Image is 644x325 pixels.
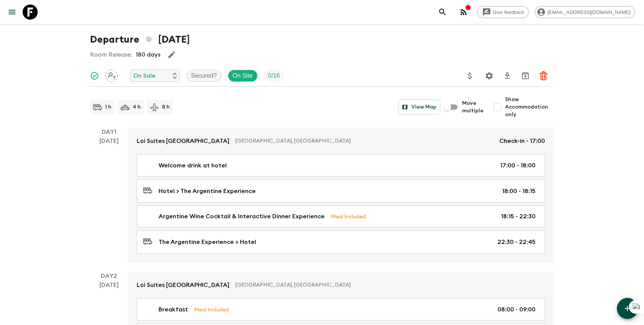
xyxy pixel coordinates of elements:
a: Loi Suites [GEOGRAPHIC_DATA][GEOGRAPHIC_DATA], [GEOGRAPHIC_DATA]Check-in - 17:00 [128,127,554,155]
p: Day 1 [90,127,128,136]
p: [GEOGRAPHIC_DATA], [GEOGRAPHIC_DATA] [235,137,493,145]
p: [GEOGRAPHIC_DATA], [GEOGRAPHIC_DATA] [235,281,539,289]
p: Day 2 [90,271,128,281]
a: Welcome drink at hotel17:00 - 18:00 [137,155,545,176]
button: Download CSV [500,68,515,83]
p: 8 h [162,103,170,111]
p: The Argentine Experience > Hotel [159,238,256,247]
div: On Site [228,70,258,82]
p: 4 h [133,103,141,111]
button: menu [5,5,20,20]
p: 18:00 - 18:15 [502,187,536,196]
p: Secured? [191,71,217,80]
button: Delete [536,68,551,83]
p: 22:30 - 22:45 [497,238,536,247]
button: View Map [398,100,440,115]
a: The Argentine Experience > Hotel22:30 - 22:45 [137,230,545,253]
p: Check-in - 17:00 [499,136,545,146]
a: Give feedback [477,6,529,18]
div: [DATE] [99,136,119,262]
p: 180 days [136,50,160,59]
a: Loi Suites [GEOGRAPHIC_DATA][GEOGRAPHIC_DATA], [GEOGRAPHIC_DATA] [128,271,554,299]
span: Show Accommodation only [505,96,554,118]
p: Breakfast [159,305,188,314]
span: Assign pack leader [105,72,118,78]
p: Meal Included [194,305,229,314]
a: Argentine Wine Cocktail & Interactive Dinner ExperienceMeal Included18:15 - 22:30 [137,205,545,227]
p: Loi Suites [GEOGRAPHIC_DATA] [137,136,229,146]
div: Trip Fill [264,70,284,82]
span: Move multiple [462,100,484,115]
div: [EMAIL_ADDRESS][DOMAIN_NAME] [535,6,635,18]
span: [EMAIL_ADDRESS][DOMAIN_NAME] [543,9,635,15]
h1: Departure [DATE] [90,32,190,47]
p: 18:15 - 22:30 [501,212,536,221]
p: Hotel > The Argentine Experience [159,187,256,196]
p: Loi Suites [GEOGRAPHIC_DATA] [137,281,229,290]
p: On Site [233,71,253,80]
p: 08:00 - 09:00 [497,305,536,314]
button: search adventures [435,5,450,20]
p: On Sale [133,71,156,80]
a: BreakfastMeal Included08:00 - 09:00 [137,299,545,320]
p: 1 h [105,103,111,111]
button: Update Price, Early Bird Discount and Costs [462,68,478,83]
p: Argentine Wine Cocktail & Interactive Dinner Experience [159,212,325,221]
svg: Synced Successfully [90,71,99,80]
p: Room Release: [90,50,132,59]
span: Give feedback [489,9,528,15]
p: 17:00 - 18:00 [500,161,536,170]
button: Settings [482,68,497,83]
p: Meal Included [331,212,366,221]
p: 0 / 16 [268,71,280,80]
button: Archive (Completed, Cancelled or Unsynced Departures only) [518,68,533,83]
a: Hotel > The Argentine Experience18:00 - 18:15 [137,179,545,202]
div: Secured? [186,70,222,82]
p: Welcome drink at hotel [159,161,227,170]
